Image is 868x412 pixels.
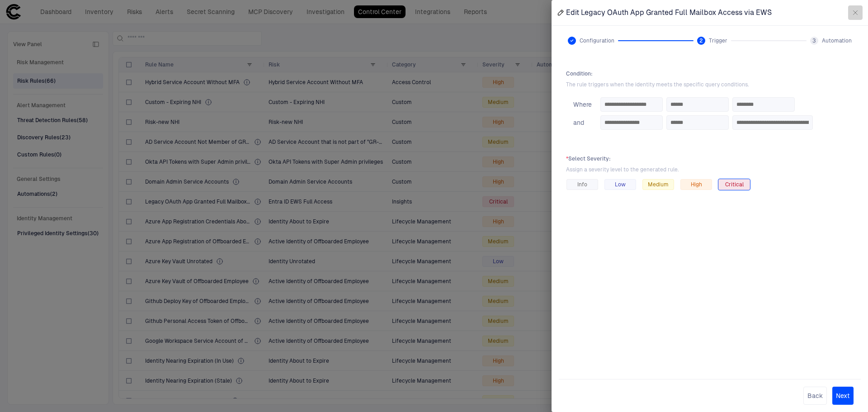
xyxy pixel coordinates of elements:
[822,37,852,44] span: Automation
[709,37,727,44] span: Trigger
[803,387,827,405] button: Back
[566,81,854,88] span: The rule triggers when the identity meets the specific query conditions.
[725,181,744,188] span: Critical
[566,166,854,173] span: Assign a severity level to the generated rule.
[580,37,614,44] span: Configuration
[573,119,584,126] span: and
[812,37,816,44] span: 3
[577,181,587,188] span: Info
[699,37,703,44] span: 2
[566,8,772,17] span: Edit Legacy OAuth App Granted Full Mailbox Access via EWS
[648,181,669,188] span: Medium
[832,387,854,405] button: Next
[566,70,854,77] span: Condition :
[691,181,702,188] span: High
[573,101,592,108] span: Where
[566,155,854,162] span: Select Severity :
[615,181,626,188] span: Low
